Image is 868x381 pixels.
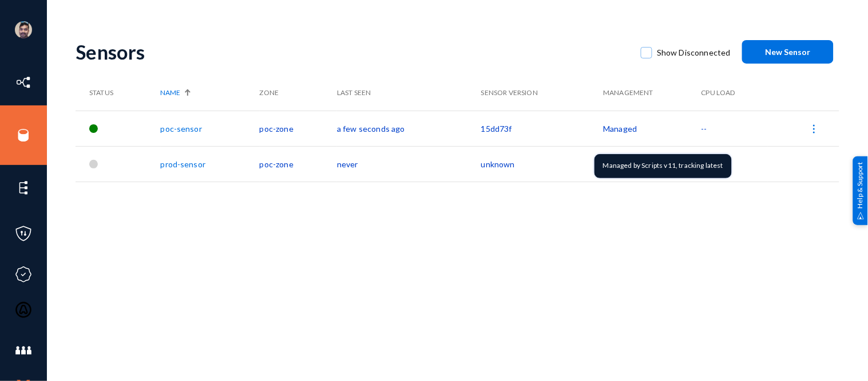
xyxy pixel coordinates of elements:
img: ACg8ocK1ZkZ6gbMmCU1AeqPIsBvrTWeY1xNXvgxNjkUXxjcqAiPEIvU=s96-c [15,21,32,38]
img: icon-sources.svg [15,127,32,144]
th: Last Seen [337,75,481,111]
td: never [337,146,481,182]
td: poc-zone [260,146,337,182]
td: a few seconds ago [337,111,481,146]
th: CPU Load [701,75,768,111]
th: Sensor Version [481,75,604,111]
td: 15dd73f [481,111,604,146]
img: icon-members.svg [15,342,32,359]
img: icon-compliance.svg [15,266,32,283]
a: prod-sensor [161,159,206,169]
img: icon-oauth.svg [15,301,32,319]
div: Managed by Scripts v11, tracking latest [594,154,732,178]
th: Zone [260,75,337,111]
td: unknown [481,146,604,182]
td: -- [701,111,768,146]
img: icon-inventory.svg [15,74,32,91]
img: icon-more.svg [808,123,820,135]
a: poc-sensor [161,124,202,133]
img: help_support.svg [857,212,865,219]
th: Status [76,75,161,111]
img: icon-policies.svg [15,225,32,242]
span: Name [161,88,181,98]
span: New Sensor [766,47,811,57]
img: icon-elements.svg [15,179,32,197]
td: Managed [604,111,701,146]
div: Sensors [76,40,629,64]
div: Name [161,88,254,98]
td: poc-zone [260,111,337,146]
button: New Sensor [742,40,834,64]
div: Help & Support [853,156,868,225]
th: Management [604,75,701,111]
span: Show Disconnected [657,44,731,61]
